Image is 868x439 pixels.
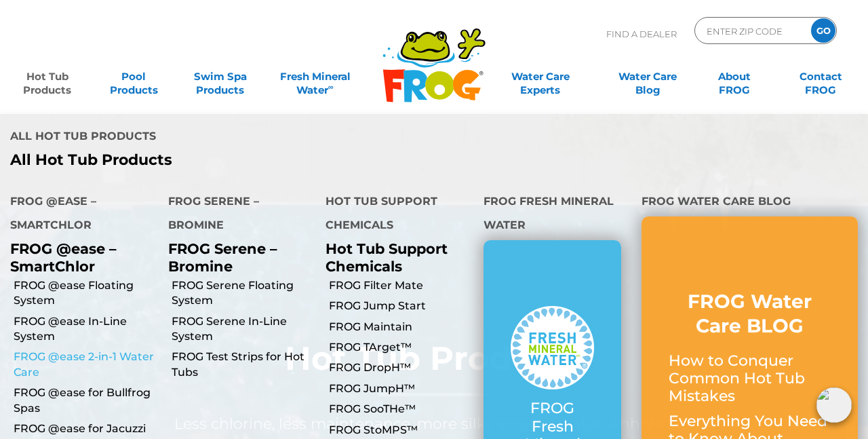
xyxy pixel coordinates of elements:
a: Fresh MineralWater∞ [273,63,357,90]
a: FROG Jump Start [329,299,473,313]
h4: FROG Fresh Mineral Water [484,189,621,240]
img: openIcon [816,387,852,423]
a: FROG Maintain [329,320,473,335]
a: All Hot Tub Products [10,151,424,169]
a: FROG Serene Floating System [172,278,316,309]
input: GO [811,18,835,43]
a: FROG @ease Floating System [14,278,158,309]
a: FROG Serene In-Line System [172,314,316,345]
p: How to Conquer Common Hot Tub Mistakes [669,352,831,406]
sup: ∞ [328,82,334,92]
a: PoolProducts [100,63,167,90]
a: FROG Filter Mate [329,278,473,293]
p: FROG @ease – SmartChlor [10,240,148,274]
h4: FROG Serene – Bromine [168,189,306,240]
h4: FROG Water Care Blog [642,189,858,216]
a: FROG DropH™ [329,360,473,375]
a: FROG JumpH™ [329,381,473,396]
a: FROG @ease In-Line System [14,314,158,345]
p: Find A Dealer [606,17,677,51]
a: FROG @ease for Bullfrog Spas [14,385,158,416]
a: AboutFROG [701,63,768,90]
input: Zip Code Form [705,21,797,41]
h4: FROG @ease – SmartChlor [10,189,148,240]
p: FROG Serene – Bromine [168,240,306,274]
a: Hot TubProducts [14,63,81,90]
a: FROG Test Strips for Hot Tubs [172,349,316,380]
a: Swim SpaProducts [186,63,254,90]
a: FROG TArget™ [329,340,473,355]
a: FROG SooTHe™ [329,402,473,417]
a: Water CareBlog [614,63,682,90]
a: FROG @ease 2-in-1 Water Care [14,349,158,380]
h4: All Hot Tub Products [10,124,424,151]
a: ContactFROG [787,63,854,90]
a: Water CareExperts [486,63,595,90]
h4: Hot Tub Support Chemicals [325,189,463,240]
a: FROG StoMPS™ [329,423,473,438]
h3: FROG Water Care BLOG [669,289,831,339]
a: Hot Tub Support Chemicals [325,240,448,274]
